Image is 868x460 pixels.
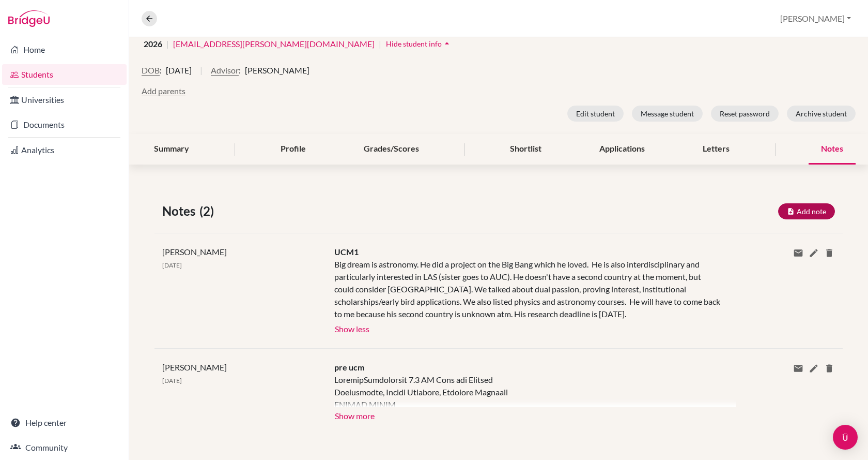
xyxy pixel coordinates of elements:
[632,106,703,122] button: Message student
[587,134,657,165] div: Applications
[334,374,720,407] div: LoremipSumdolorsit 7.3 AM Cons adi Elitsed Doeiusmodte, Incidi Utlabore, Etdolore Magnaali ENIMAD...
[2,140,127,160] a: Analytics
[8,10,50,27] img: Bridge-U
[776,9,856,28] button: [PERSON_NAME]
[334,320,370,336] button: Show less
[268,134,318,165] div: Profile
[245,64,309,77] span: [PERSON_NAME]
[379,38,381,50] span: |
[2,412,127,433] a: Help center
[162,362,227,372] span: [PERSON_NAME]
[166,64,192,77] span: [DATE]
[2,437,127,458] a: Community
[2,39,127,60] a: Home
[809,134,856,165] div: Notes
[142,64,160,77] button: DOB
[386,39,442,48] span: Hide student info
[385,36,453,52] button: Hide student infoarrow_drop_up
[2,114,127,135] a: Documents
[833,425,858,450] div: Open Intercom Messenger
[334,247,359,257] span: UCM1
[2,64,127,85] a: Students
[162,377,182,384] span: [DATE]
[166,38,169,50] span: |
[2,90,127,110] a: Universities
[334,258,720,320] div: Big dream is astronomy. He did a project on the Big Bang which he loved. He is also interdiscipli...
[711,106,779,122] button: Reset password
[778,203,835,219] button: Add note
[351,134,431,165] div: Grades/Scores
[142,85,185,97] button: Add parents
[690,134,742,165] div: Letters
[162,247,227,257] span: [PERSON_NAME]
[144,38,162,50] span: 2026
[239,64,241,77] span: :
[442,38,452,49] i: arrow_drop_up
[173,38,375,50] a: [EMAIL_ADDRESS][PERSON_NAME][DOMAIN_NAME]
[567,106,624,122] button: Edit student
[211,64,239,77] button: Advisor
[200,64,203,85] span: |
[787,106,856,122] button: Archive student
[498,134,554,165] div: Shortlist
[142,134,202,165] div: Summary
[334,362,364,372] span: pre ucm
[160,64,162,77] span: :
[162,261,182,269] span: [DATE]
[334,407,375,423] button: Show more
[162,202,199,220] span: Notes
[199,202,218,220] span: (2)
